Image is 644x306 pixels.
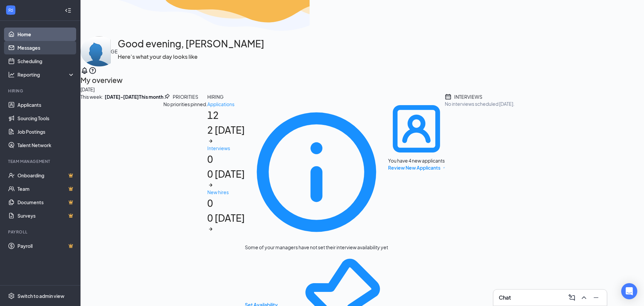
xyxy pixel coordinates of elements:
[579,292,589,303] button: ChevronUp
[207,167,245,181] div: 0 [DATE]
[207,100,245,108] div: Applications
[65,7,71,14] svg: Collapse
[17,209,75,222] a: SurveysCrown
[17,28,75,41] a: Home
[111,48,118,55] div: GE
[567,292,577,303] button: ComposeMessage
[445,100,515,107] div: No interviews scheduled [DATE].
[8,229,73,235] div: Payroll
[17,138,75,152] a: Talent Network
[207,144,245,188] a: Interviews00 [DATE]ArrowRight
[207,138,214,144] svg: ArrowRight
[443,167,445,169] svg: Pin
[207,211,245,225] div: 0 [DATE]
[245,244,388,251] div: Some of your managers have not set their interview availability yet
[580,294,588,302] svg: ChevronUp
[445,93,451,100] svg: Calendar
[621,283,637,299] div: Open Intercom Messenger
[17,125,75,138] a: Job Postings
[17,182,75,195] a: TeamCrown
[139,93,163,100] b: This month
[17,112,75,125] a: Sourcing Tools
[8,88,73,94] div: Hiring
[17,54,75,68] a: Scheduling
[388,100,445,157] svg: UserEntity
[17,239,75,253] a: PayrollCrown
[17,293,64,299] div: Switch to admin view
[499,294,511,301] h3: Chat
[207,182,214,188] svg: ArrowRight
[17,41,75,54] a: Messages
[207,226,214,232] svg: ArrowRight
[207,123,245,137] div: 2 [DATE]
[568,294,576,302] svg: ComposeMessage
[17,195,75,209] a: DocumentsCrown
[388,157,445,164] div: You have 4 new applicants
[388,100,445,171] div: You have 4 new applicants
[245,100,388,244] svg: Info
[207,188,245,232] a: New hires00 [DATE]ArrowRight
[17,98,75,112] a: Applicants
[388,164,440,171] button: Review New Applicants
[17,71,75,78] div: Reporting
[207,108,245,144] h1: 12
[173,93,198,100] div: PRIORITIES
[80,75,644,86] h2: My overview
[17,169,75,182] a: OnboardingCrown
[8,71,15,78] svg: Analysis
[207,93,224,100] div: HIRING
[207,196,245,232] h1: 0
[207,152,245,188] h1: 0
[118,52,264,61] h3: Here’s what your day looks like
[80,86,644,93] div: [DATE]
[207,100,245,144] a: Applications122 [DATE]ArrowRight
[8,293,15,299] svg: Settings
[118,36,264,51] h1: Good evening, [PERSON_NAME]
[89,67,97,75] svg: QuestionInfo
[105,93,139,100] b: [DATE] - [DATE]
[207,188,245,196] div: New hires
[591,292,601,303] button: Minimize
[592,294,600,302] svg: Minimize
[163,100,207,108] div: No priorities pinned.
[7,7,14,13] svg: WorkstreamLogo
[454,93,482,100] div: INTERVIEWS
[80,93,139,100] div: This week :
[8,159,73,164] div: Team Management
[163,93,170,100] svg: Pin
[207,144,245,152] div: Interviews
[80,67,89,75] svg: Notifications
[80,36,111,67] img: Tyler Cobb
